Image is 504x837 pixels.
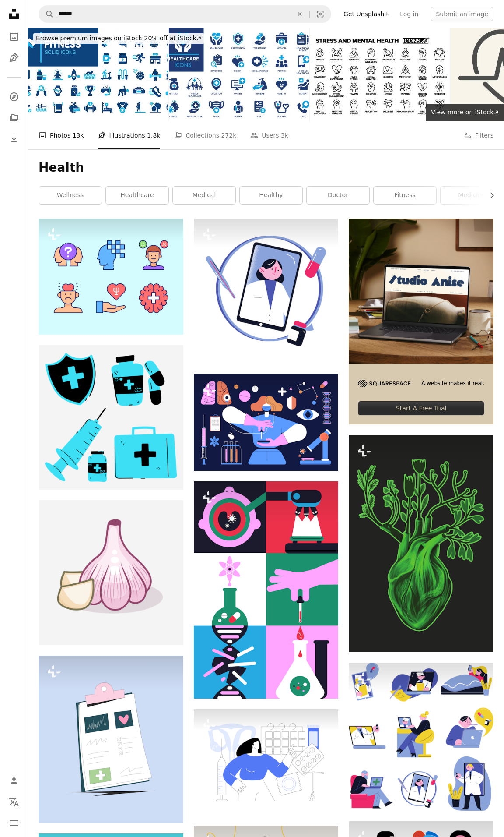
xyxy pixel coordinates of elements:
a: Log in [395,7,423,21]
a: Get Unsplash+ [338,7,395,21]
img: Concept of Arbor Day – Earth Day [349,435,493,652]
a: Set of isolated hand drawn patients getting help with telemedicine online and doctors helping via... [349,733,493,741]
img: Here's a caption: garlic head with two cloves, depicted in cartoon style. [38,500,183,645]
a: medical [173,187,235,204]
img: premium_vector-1714142562333-6f0b45c67248 [38,219,183,335]
img: Healthcare icon set. Solid vector icons collection. [169,28,309,121]
a: Here's a caption: garlic head with two cloves, depicted in cartoon style. [38,569,183,576]
button: Search Unsplash [39,6,54,22]
a: A blue and black medical icon set [38,413,183,421]
img: Hand drawn woman doctor giving advice about pills and treatment to patient online on smartphone o... [194,219,339,364]
img: Set of isolated hand drawn patients getting help with telemedicine online and doctors helping via... [349,663,493,811]
img: a woman in a blue shirt is using a microscope [194,374,339,471]
a: Collections 272k [174,121,236,149]
span: 3k [281,131,288,140]
img: file-1705123271268-c3eaf6a79b21image [349,219,493,364]
div: Start A Free Trial [358,401,484,415]
a: View more on iStock↗ [426,104,504,121]
button: Clear [290,6,309,22]
span: View more on iStock ↗ [431,109,499,116]
a: View the photo by Wahyu Setyanto [38,272,183,280]
span: 272k [221,131,236,140]
a: Female contraceptives abstract concept vector illustration. Female contraceptive drug, oral hormo... [194,758,339,766]
button: Visual search [310,6,331,22]
form: Find visuals sitewide [38,5,331,23]
a: Concept of Arbor Day – Earth Day [349,540,493,547]
span: A website makes it real. [421,380,484,387]
button: Filters [464,121,493,149]
button: scroll list to the right [484,187,493,204]
a: Log in / Sign up [5,772,23,790]
a: doctor [307,187,369,204]
span: Browse premium images on iStock | [36,35,144,42]
a: Explore [5,88,23,106]
a: Download History [5,130,23,148]
img: a series of four different colored images with a hand holding a beak [194,481,339,699]
a: healthy [240,187,302,204]
a: Users 3k [250,121,288,149]
a: fitness [374,187,436,204]
img: A clipboard with a heart on it [38,656,183,823]
a: medicine [441,187,503,204]
span: 20% off at iStock ↗ [36,35,202,42]
button: Submit an image [430,7,493,21]
a: Collections [5,109,23,127]
a: Home — Unsplash [5,5,23,25]
a: wellness [39,187,101,204]
button: Menu [5,814,23,832]
h1: Health [38,160,493,176]
img: file-1705255347840-230a6ab5bca9image [358,380,410,387]
a: Illustrations [5,49,23,67]
a: a woman in a blue shirt is using a microscope [194,418,339,426]
img: Fitness glyph solid icons. Containing gym, exercise, sports, healthy solid icons collection. Vect... [28,28,168,121]
img: Female contraceptives abstract concept vector illustration. Female contraceptive drug, oral hormo... [194,709,339,815]
a: Browse premium images on iStock|20% off at iStock↗ [28,28,210,49]
a: healthcare [106,187,168,204]
button: Language [5,793,23,811]
a: A clipboard with a heart on it [38,735,183,743]
a: Photos [5,28,23,46]
span: 13k [73,131,84,140]
a: Hand drawn woman doctor giving advice about pills and treatment to patient online on smartphone o... [194,287,339,295]
img: A blue and black medical icon set [38,345,183,490]
a: Photos 13k [38,121,84,149]
a: A website makes it real.Start A Free Trial [349,219,493,424]
a: a series of four different colored images with a hand holding a beak [194,586,339,593]
img: Stress and mental health line icon set. Group of object. Panic attack, depression, anxiety. [310,28,450,121]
